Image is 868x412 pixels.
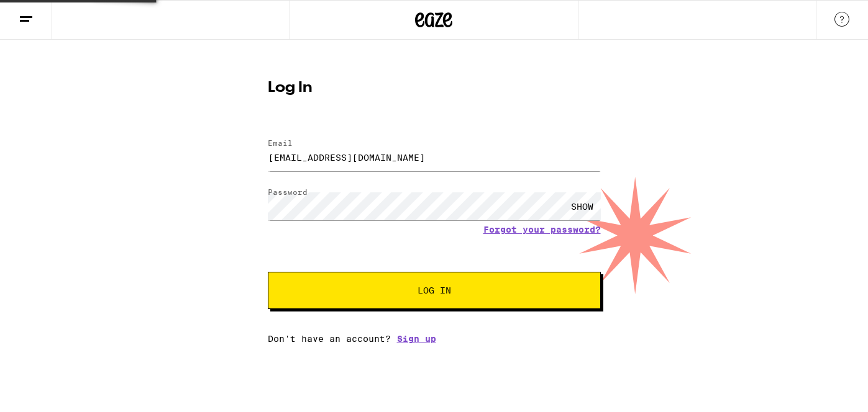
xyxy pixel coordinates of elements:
[268,139,293,147] label: Email
[268,188,308,196] label: Password
[418,286,451,295] span: Log In
[268,81,601,96] h1: Log In
[564,192,601,220] div: SHOW
[397,334,436,344] a: Sign up
[483,225,601,235] a: Forgot your password?
[268,272,601,309] button: Log In
[268,334,601,344] div: Don't have an account?
[268,143,601,171] input: Email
